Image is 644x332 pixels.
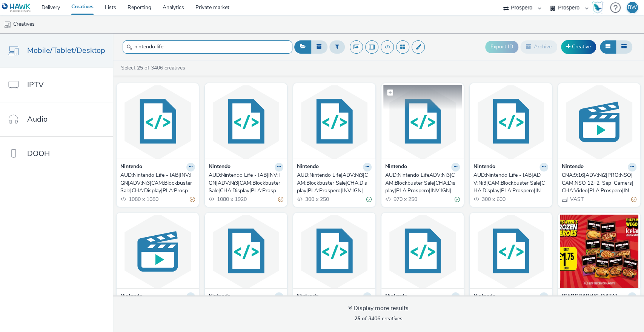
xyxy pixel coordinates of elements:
[562,292,617,301] strong: [GEOGRAPHIC_DATA]
[561,40,596,54] a: Creative
[562,163,584,171] strong: Nintendo
[216,196,247,203] span: 1080 x 1920
[473,163,495,171] strong: Nintendo
[209,163,231,171] strong: Nintendo
[120,171,195,195] a: AUD:Nintendo Life - IAB|INV:IGN|ADV:Ni3|CAM:Blockbuster Sale|CHA:Display|PLA:Prospero|PHA:Always ...
[27,148,50,159] span: DOOH
[562,171,633,195] div: CNA:9:16|ADV:Ni2|PRO:NSO|CAM:NSO 12+2_Sep_Gamers|CHA:Video|PLA:Prospero|INV:Ogury|PHA:12+2 Promo|...
[472,215,550,288] img: AUD:Nintendo Life - IAB|INV:IGN|ADV:Ni3|CAM:Blockbuster Sale|CHA:Display|PLA:Prospero|PHA:Always ...
[385,163,407,171] strong: Nintendo
[2,3,31,12] img: undefined Logo
[278,195,283,203] div: Partially valid
[473,171,548,195] a: AUD:Nintendo Life - IAB|ADV:Ni3|CAM:Blockbuster Sale|CHA:Display|PLA:Prospero|INV:IGN|PHA:Always ...
[383,215,462,288] img: AUD:Nintendo Life - IAB|INV:IGN|ADV:Ni3|CAM:Blockbuster Sale|CHA:Display|PLA:Prospero|PHA:Always ...
[27,45,105,56] span: Mobile/Tablet/Desktop
[118,85,197,159] img: AUD:Nintendo Life - IAB|INV:IGN|ADV:Ni3|CAM:Blockbuster Sale|CHA:Display|PLA:Prospero|PHA:Always ...
[128,196,158,203] span: 1080 x 1080
[27,79,44,90] span: IPTV
[560,215,638,288] img: News London 250828 - Deep Pan Pizza Frozen Weekly Heroes.mp4 visual
[520,40,557,53] button: Archive
[209,171,283,195] a: AUD:Nintendo Life - IAB|INV:IGN|ADV:Ni3|CAM:Blockbuster Sale|CHA:Display|PLA:Prospero|PHA:Always ...
[560,85,638,159] img: CNA:9:16|ADV:Ni2|PRO:NSO|CAM:NSO 12+2_Sep_Gamers|CHA:Video|PLA:Prospero|INV:Ogury|PHA:12+2 Promo|...
[562,171,636,195] a: CNA:9:16|ADV:Ni2|PRO:NSO|CAM:NSO 12+2_Sep_Gamers|CHA:Video|PLA:Prospero|INV:Ogury|PHA:12+2 Promo|...
[455,195,460,203] div: Valid
[592,2,606,14] a: Hawk Academy
[366,195,372,203] div: Valid
[628,2,637,13] div: BW
[354,315,360,322] strong: 25
[190,195,195,203] div: Partially valid
[297,171,369,195] div: AUD:Nintendo Life|ADV:Ni3|CAM:Blockbuster Sale|CHA:Display|PLA:Prospero|INV:IGN|PHA:Always On|OBJ...
[295,85,373,159] img: AUD:Nintendo Life|ADV:Ni3|CAM:Blockbuster Sale|CHA:Display|PLA:Prospero|INV:IGN|PHA:Always On|OBJ...
[485,41,518,53] button: Export ID
[120,171,192,195] div: AUD:Nintendo Life - IAB|INV:IGN|ADV:Ni3|CAM:Blockbuster Sale|CHA:Display|PLA:Prospero|PHA:Always ...
[385,171,460,195] a: AUD:Nintendo LifeADV:Ni3|CAM:Blockbuster Sale|CHA:Display|PLA:Prospero|INV:IGN|PHA:Always On|OBJ:...
[354,315,403,322] span: of 3406 creatives
[123,40,292,54] input: Search...
[297,171,372,195] a: AUD:Nintendo Life|ADV:Ni3|CAM:Blockbuster Sale|CHA:Display|PLA:Prospero|INV:IGN|PHA:Always On|OBJ...
[118,215,197,288] img: CNA:16:9|ADV:Ni2|PRO:NSO|CAM:NSO 12+2_Sep_Gamers|CHA:Video|PLA:Prospero|INV:Ogury|PHA:12+2 Promo|...
[473,292,495,301] strong: Nintendo
[616,40,632,53] button: Table
[600,40,616,53] button: Grid
[207,215,285,288] img: INV:IGN|ADV:Ni3|CAM:Blockbuster Sale|CHA:Display|PLA:Prospero|PHA:Always On|OBJ:Awareness|BME:PMP...
[385,292,407,301] strong: Nintendo
[481,196,506,203] span: 300 x 600
[592,2,603,14] img: Hawk Academy
[27,114,48,125] span: Audio
[120,163,142,171] strong: Nintendo
[297,292,319,301] strong: Nintendo
[569,196,584,203] span: VAST
[473,171,545,195] div: AUD:Nintendo Life - IAB|ADV:Ni3|CAM:Blockbuster Sale|CHA:Display|PLA:Prospero|INV:IGN|PHA:Always ...
[297,163,319,171] strong: Nintendo
[209,292,231,301] strong: Nintendo
[295,215,373,288] img: AUD:IGN - IAB|INV:IGN|ADV:Ni3|CAM:Blockbuster Sale|CHA:Display|PLA:Prospero|PHA:Always On|OBJ:Awa...
[304,196,329,203] span: 300 x 250
[631,195,636,203] div: Partially valid
[385,171,457,195] div: AUD:Nintendo LifeADV:Ni3|CAM:Blockbuster Sale|CHA:Display|PLA:Prospero|INV:IGN|PHA:Always On|OBJ:...
[348,304,409,313] div: Display more results
[209,171,280,195] div: AUD:Nintendo Life - IAB|INV:IGN|ADV:Ni3|CAM:Blockbuster Sale|CHA:Display|PLA:Prospero|PHA:Always ...
[120,64,188,71] a: Select of 3406 creatives
[393,196,417,203] span: 970 x 250
[207,85,285,159] img: AUD:Nintendo Life - IAB|INV:IGN|ADV:Ni3|CAM:Blockbuster Sale|CHA:Display|PLA:Prospero|PHA:Always ...
[4,21,11,28] img: mobile
[472,85,550,159] img: AUD:Nintendo Life - IAB|ADV:Ni3|CAM:Blockbuster Sale|CHA:Display|PLA:Prospero|INV:IGN|PHA:Always ...
[383,85,462,159] img: AUD:Nintendo LifeADV:Ni3|CAM:Blockbuster Sale|CHA:Display|PLA:Prospero|INV:IGN|PHA:Always On|OBJ:...
[137,64,143,71] strong: 25
[120,292,142,301] strong: Nintendo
